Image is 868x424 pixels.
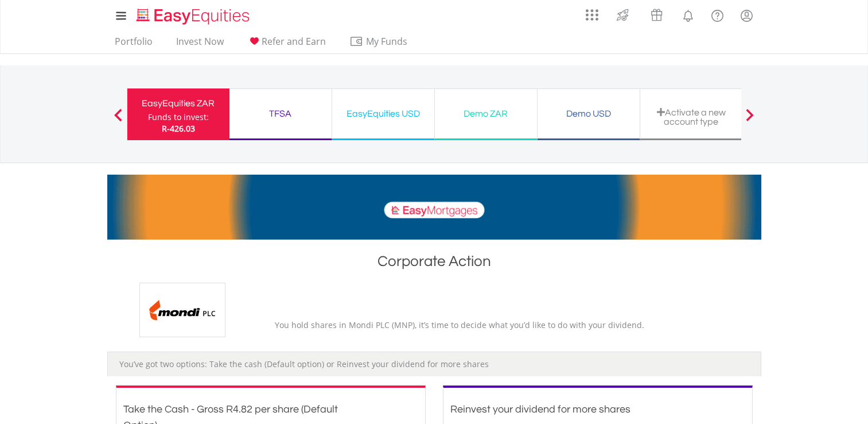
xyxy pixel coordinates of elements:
[107,251,761,277] h1: Corporate Action
[132,3,254,26] a: Home page
[586,9,598,21] img: grid-menu-icon.svg
[703,3,732,26] a: FAQ's and Support
[450,404,630,415] span: Reinvest your dividend for more shares
[647,6,666,24] img: vouchers-v2.svg
[134,95,223,111] div: EasyEquities ZAR
[162,123,195,134] span: R-426.03
[732,3,761,28] a: My Profile
[613,6,632,24] img: thrive-v2.svg
[110,36,157,53] a: Portfolio
[640,3,674,24] a: Vouchers
[243,36,330,53] a: Refer and Earn
[134,7,254,26] img: EasyEquities_Logo.png
[236,106,325,122] div: TFSA
[578,3,606,21] a: AppsGrid
[119,359,489,369] span: You’ve got two options: Take the cash (Default option) or Reinvest your dividend for more shares
[647,107,735,126] div: Activate a new account type
[172,36,228,53] a: Invest Now
[275,319,644,330] span: You hold shares in Mondi PLC (MNP), it’s time to decide what you’d like to do with your dividend.
[339,106,427,122] div: EasyEquities USD
[349,34,425,49] span: My Funds
[544,106,633,122] div: Demo USD
[139,283,225,337] img: EQU.ZA.MNP.png
[107,175,761,240] img: EasyMortage Promotion Banner
[674,3,703,26] a: Notifications
[262,35,326,48] span: Refer and Earn
[442,106,530,122] div: Demo ZAR
[148,111,209,123] div: Funds to invest:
